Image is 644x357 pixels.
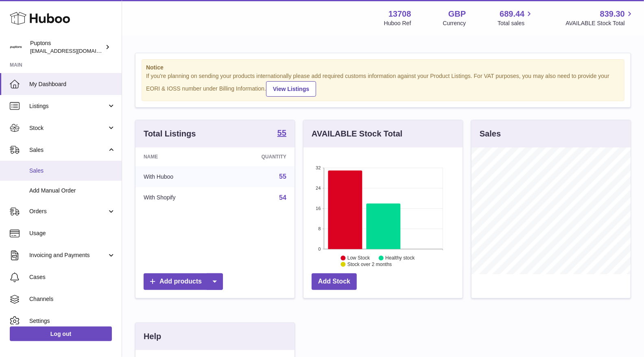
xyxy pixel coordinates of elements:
[29,146,107,154] span: Sales
[565,19,634,27] span: AVAILABLE Stock Total
[316,186,321,190] text: 24
[277,129,286,138] a: 55
[384,19,411,27] div: Huboo Ref
[29,102,107,110] span: Listings
[10,41,22,53] img: hello@puptons.com
[29,167,116,175] span: Sales
[221,147,295,166] th: Quantity
[316,165,321,170] text: 32
[279,194,286,201] a: 54
[10,327,112,341] a: Log out
[312,273,357,290] a: Add Stock
[266,81,316,97] a: View Listings
[29,124,107,132] span: Stock
[600,9,625,19] span: 839.30
[144,128,196,139] h3: Total Listings
[443,19,466,27] div: Currency
[30,39,103,55] div: Puptons
[500,9,524,19] span: 689.44
[146,64,620,71] strong: Notice
[277,129,286,137] strong: 55
[318,226,321,231] text: 8
[135,147,221,166] th: Name
[146,72,620,97] div: If you're planning on sending your products internationally please add required customs informati...
[29,187,116,195] span: Add Manual Order
[135,166,221,187] td: With Huboo
[29,80,116,88] span: My Dashboard
[389,9,411,19] strong: 13708
[135,187,221,208] td: With Shopify
[316,206,321,211] text: 16
[347,262,392,267] text: Stock over 2 months
[29,317,116,325] span: Settings
[279,173,286,180] a: 55
[312,128,402,139] h3: AVAILABLE Stock Total
[29,273,116,281] span: Cases
[565,9,634,27] a: 839.30 AVAILABLE Stock Total
[498,9,534,27] a: 689.44 Total sales
[144,273,223,290] a: Add products
[385,255,415,261] text: Healthy stock
[318,247,321,251] text: 0
[29,295,116,303] span: Channels
[29,251,107,259] span: Invoicing and Payments
[29,208,107,215] span: Orders
[480,128,501,139] h3: Sales
[30,48,120,54] span: [EMAIL_ADDRESS][DOMAIN_NAME]
[144,331,161,342] h3: Help
[498,19,534,27] span: Total sales
[448,9,466,19] strong: GBP
[347,255,370,261] text: Low Stock
[29,229,116,237] span: Usage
